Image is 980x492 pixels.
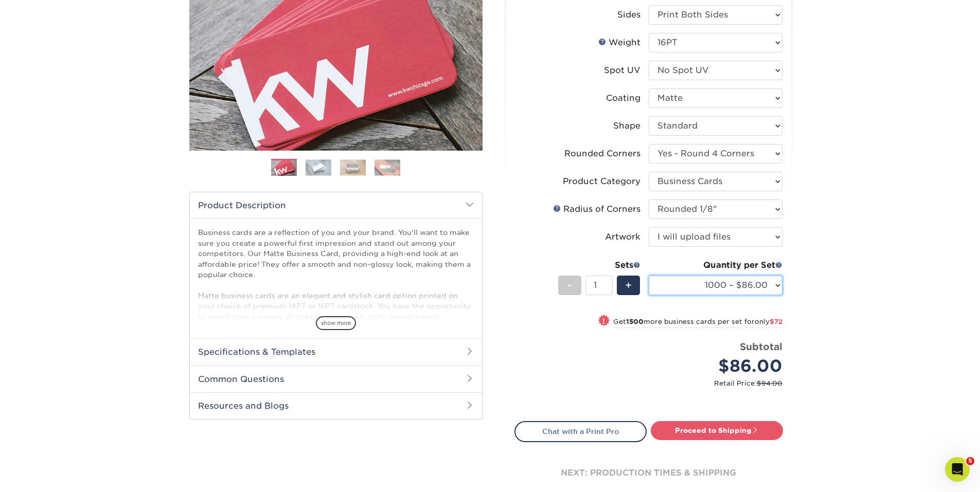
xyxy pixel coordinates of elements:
h2: Resources and Blogs [190,392,482,419]
div: Sets [558,259,640,271]
p: Business cards are a reflection of you and your brand. You'll want to make sure you create a powe... [198,227,474,374]
div: Radius of Corners [553,203,640,215]
h2: Common Questions [190,366,482,392]
span: 5 [966,457,974,465]
div: Weight [598,37,640,49]
small: Get more business cards per set for [613,318,782,328]
span: - [567,278,572,293]
span: $72 [770,318,782,325]
div: Spot UV [604,64,640,77]
div: $86.00 [656,354,782,378]
img: Business Cards 02 [306,159,331,175]
div: Coating [606,92,640,104]
div: Rounded Corners [564,148,640,160]
div: Shape [613,120,640,132]
span: only [755,318,782,325]
img: Business Cards 04 [375,159,400,175]
a: Proceed to Shipping [651,421,783,440]
span: $94.00 [757,379,782,387]
small: Retail Price: [523,378,782,388]
div: Quantity per Set [649,259,782,271]
span: ! [602,316,605,326]
h2: Product Description [190,192,482,218]
strong: 1500 [626,318,644,325]
div: Sides [617,9,640,21]
img: Business Cards 01 [271,155,297,181]
div: Artwork [605,231,640,243]
h2: Specifications & Templates [190,338,482,365]
a: Chat with a Print Pro [514,421,647,442]
span: show more [316,316,356,330]
div: Product Category [563,175,640,188]
iframe: Intercom live chat [945,457,970,482]
strong: Subtotal [740,341,782,352]
span: + [625,278,632,293]
img: Business Cards 03 [340,159,366,175]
